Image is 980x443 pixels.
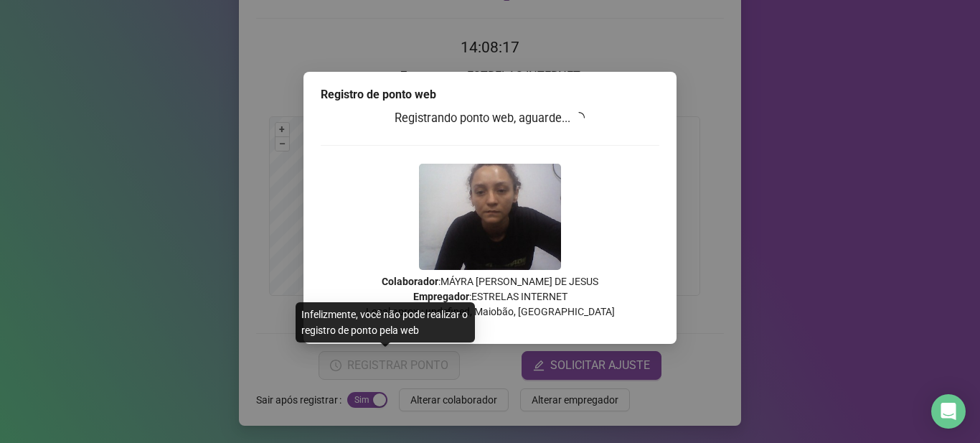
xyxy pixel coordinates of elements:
div: Registro de ponto web [321,86,659,103]
div: Infelizmente, você não pode realizar o registro de ponto pela web [296,302,475,342]
p: : MÁYRA [PERSON_NAME] DE JESUS : ESTRELAS INTERNET Local aprox.: undefined, Maiobão, [GEOGRAPHIC_... [321,274,659,320]
span: loading [572,110,588,126]
strong: Colaborador [382,276,438,287]
strong: Empregador [413,291,469,302]
img: Z [419,164,561,270]
div: Open Intercom Messenger [931,394,966,429]
h3: Registrando ponto web, aguarde... [321,109,659,128]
